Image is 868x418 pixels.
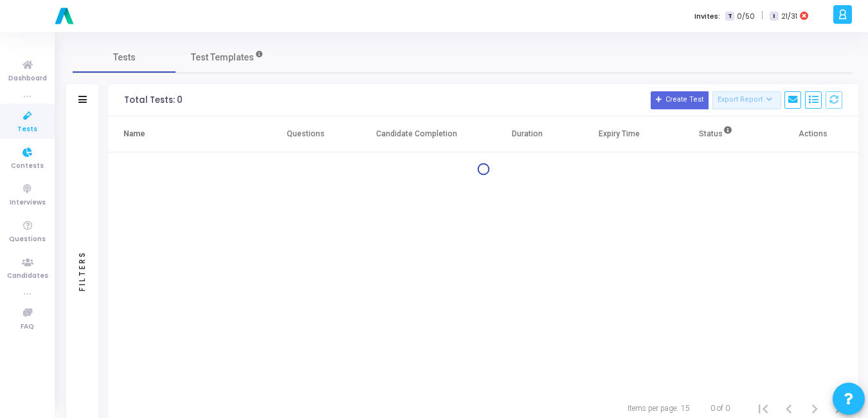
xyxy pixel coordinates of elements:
[694,11,720,22] label: Invites:
[766,116,858,152] th: Actions
[628,403,678,414] div: Items per page:
[191,51,254,64] span: Test Templates
[7,271,48,282] span: Candidates
[11,161,44,172] span: Contests
[21,322,34,332] span: FAQ
[51,3,77,29] img: logo
[77,201,88,342] div: Filters
[124,95,183,105] div: Total Tests: 0
[108,116,260,152] th: Name
[761,9,763,23] span: |
[725,12,734,21] span: T
[712,91,781,109] button: Export Report
[481,116,573,152] th: Duration
[770,12,778,21] span: I
[9,234,46,245] span: Questions
[113,51,136,64] span: Tests
[737,11,755,22] span: 0/50
[8,73,47,84] span: Dashboard
[651,91,709,109] button: Create Test
[10,197,46,208] span: Interviews
[352,116,481,152] th: Candidate Completion
[710,403,730,414] div: 0 of 0
[260,116,352,152] th: Questions
[781,11,797,22] span: 21/31
[681,403,690,414] div: 15
[665,116,766,152] th: Status
[573,116,665,152] th: Expiry Time
[17,124,37,135] span: Tests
